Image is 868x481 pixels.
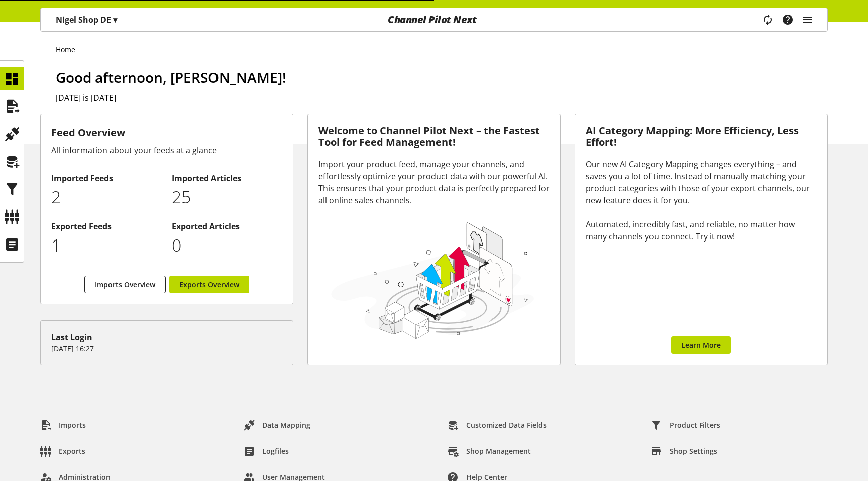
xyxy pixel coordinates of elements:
a: Logfiles [236,442,297,460]
a: Imports [32,416,94,434]
div: Last Login [51,331,282,343]
span: Product Filters [670,420,720,430]
h2: Imported Feeds [51,172,161,184]
img: 78e1b9dcff1e8392d83655fcfc870417.svg [329,219,537,341]
a: Exports [32,442,93,460]
p: Nigel Shop DE [56,14,117,26]
p: 2 [51,184,161,210]
span: Imports [59,420,86,430]
span: Logfiles [262,446,289,456]
span: Exports [59,446,85,456]
h3: Feed Overview [51,125,282,140]
a: Data Mapping [236,416,318,434]
span: Exports Overview [179,279,239,290]
a: Shop Management [440,442,539,460]
a: Learn More [671,336,731,354]
a: Product Filters [643,416,728,434]
p: [DATE] 16:27 [51,343,282,354]
p: 25 [172,184,282,210]
h3: AI Category Mapping: More Efficiency, Less Effort! [586,125,817,148]
a: Imports Overview [84,276,166,293]
span: ▾ [113,14,117,25]
span: Shop Management [466,446,531,456]
div: All information about your feeds at a glance [51,144,282,156]
h2: [DATE] is [DATE] [56,92,828,104]
a: Customized Data Fields [440,416,555,434]
h3: Welcome to Channel Pilot Next – the Fastest Tool for Feed Management! [318,125,550,148]
span: Customized Data Fields [466,420,547,430]
span: Data Mapping [262,420,310,430]
h2: Imported Articles [172,172,282,184]
div: Our new AI Category Mapping changes everything – and saves you a lot of time. Instead of manually... [586,158,817,243]
p: 1 [51,232,161,258]
div: Import your product feed, manage your channels, and effortlessly optimize your product data with ... [318,158,550,206]
a: Exports Overview [169,276,249,293]
nav: main navigation [40,8,828,32]
a: Shop Settings [643,442,725,460]
h2: Exported Articles [172,220,282,232]
h2: Exported Feeds [51,220,161,232]
span: Shop Settings [670,446,717,456]
span: Learn More [681,340,721,350]
p: 0 [172,232,282,258]
span: Imports Overview [95,279,155,290]
span: Good afternoon, [PERSON_NAME]! [56,68,286,87]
